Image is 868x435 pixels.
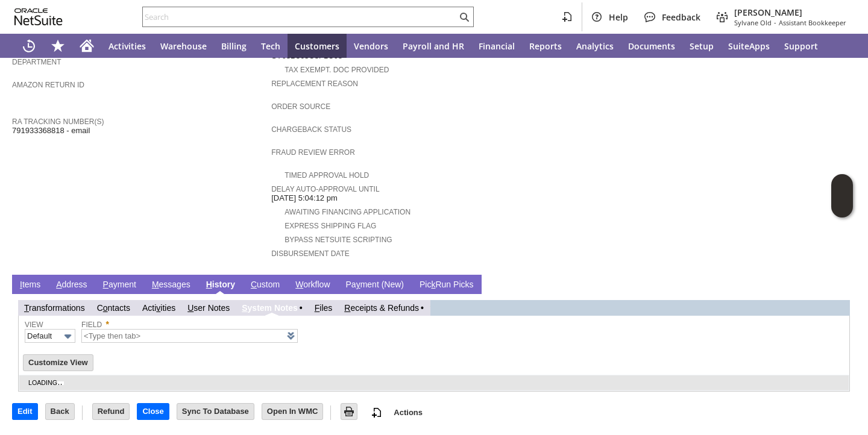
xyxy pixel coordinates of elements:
[81,321,102,329] a: Field
[354,40,388,52] span: Vendors
[97,303,130,313] a: Contacts
[248,280,283,291] a: Custom
[288,34,347,58] a: Customers
[344,303,419,313] a: Receipts & Refunds
[774,18,776,27] span: -
[569,34,621,58] a: Analytics
[221,40,247,52] span: Billing
[17,280,43,291] a: Items
[271,125,351,134] a: Chargeback Status
[342,404,356,419] img: Print
[341,404,357,419] input: Print
[347,34,395,58] a: Vendors
[834,277,849,292] a: Unrolled view on
[343,280,407,291] a: Payment (New)
[662,11,700,23] span: Feedback
[43,34,72,58] div: Shortcuts
[177,404,254,419] input: Sync To Database
[72,34,101,58] a: Home
[728,40,770,52] span: SuiteApps
[417,280,476,291] a: PickRun Picks
[80,39,94,53] svg: Home
[81,329,298,343] input: <Type then tab>
[19,375,849,390] td: Loading
[152,280,159,289] span: M
[93,404,130,419] input: Refund
[56,280,61,289] span: A
[103,280,108,289] span: P
[315,303,320,313] span: F
[137,404,168,419] input: Close
[295,40,339,52] span: Customers
[160,40,207,52] span: Warehouse
[242,303,247,313] span: S
[734,7,846,18] span: [PERSON_NAME]
[285,236,392,244] a: Bypass NetSuite Scripting
[356,280,360,289] span: y
[103,303,108,313] span: o
[46,404,74,419] input: Back
[254,34,288,58] a: Tech
[51,39,65,53] svg: Shortcuts
[143,10,457,24] input: Search
[24,303,29,313] span: T
[187,303,230,313] a: User Notes
[479,40,515,52] span: Financial
[271,193,338,203] span: [DATE] 5:04:12 pm
[262,404,323,419] input: Open In WMC
[628,40,675,52] span: Documents
[61,330,75,343] img: More Options
[261,40,280,52] span: Tech
[206,280,212,289] span: H
[14,8,63,25] svg: logo
[271,249,350,258] a: Disbursement Date
[53,280,90,291] a: Address
[295,280,303,289] span: W
[271,148,355,157] a: Fraud Review Error
[12,117,104,126] a: RA Tracking Number(s)
[344,303,350,313] span: R
[529,40,562,52] span: Reports
[522,34,569,58] a: Reports
[271,102,330,111] a: Order Source
[22,39,36,53] svg: Recent Records
[14,34,43,58] a: Recent Records
[682,34,721,58] a: Setup
[285,171,369,180] a: Timed Approval Hold
[784,40,818,52] span: Support
[25,321,43,329] a: View
[831,174,853,217] iframe: Click here to launch Oracle Guided Learning Help Panel
[621,34,682,58] a: Documents
[831,196,853,218] span: Oracle Guided Learning Widget. To move around, please hold and drag
[20,280,22,289] span: I
[100,280,139,291] a: Payment
[251,280,257,289] span: C
[395,34,471,58] a: Payroll and HR
[285,66,389,74] a: Tax Exempt. Doc Provided
[12,126,90,136] span: 791933368818 - email
[690,40,714,52] span: Setup
[24,303,85,313] a: Transformations
[203,280,238,291] a: History
[403,40,464,52] span: Payroll and HR
[285,208,410,216] a: Awaiting Financing Application
[271,80,358,88] a: Replacement reason
[25,329,75,343] input: Default
[242,303,298,313] a: System Notes
[271,185,379,193] a: Delay Auto-Approval Until
[285,222,376,230] a: Express Shipping Flag
[12,58,61,66] a: Department
[13,404,37,419] input: Edit
[457,10,471,24] svg: Search
[431,280,435,289] span: k
[149,280,193,291] a: Messages
[12,81,84,89] a: Amazon Return ID
[779,18,846,27] span: Assistant Bookkeeper
[609,11,628,23] span: Help
[153,34,214,58] a: Warehouse
[315,303,333,313] a: Files
[777,34,825,58] a: Support
[721,34,777,58] a: SuiteApps
[734,18,772,27] span: Sylvane Old
[471,34,522,58] a: Financial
